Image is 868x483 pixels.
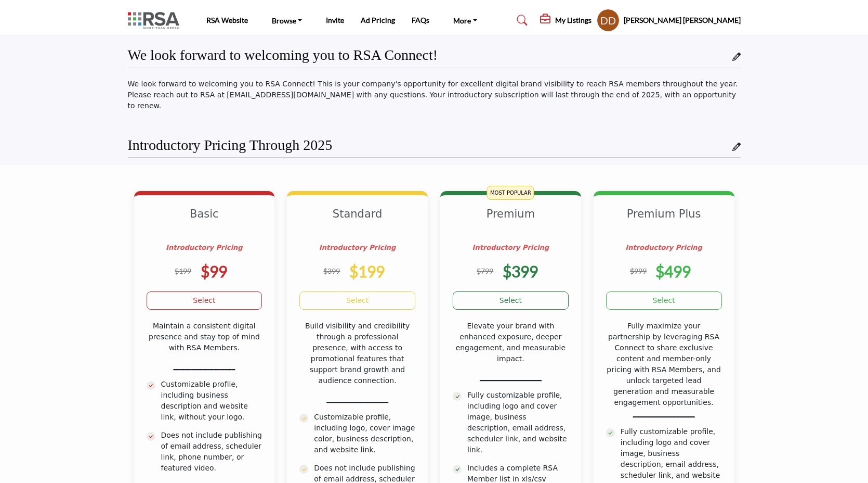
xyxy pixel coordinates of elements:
u: _________________ [633,409,695,417]
p: Customizable profile, including business description and website link, without your logo. [161,379,262,423]
a: Select [299,291,415,310]
b: $99 [201,262,227,281]
a: Invite [326,16,344,24]
p: We look forward to welcoming you to RSA Connect! This is your company's opportunity for excellent... [128,79,741,111]
h5: [PERSON_NAME] [PERSON_NAME] [624,15,741,26]
u: _________________ [173,362,235,370]
p: Fully customizable profile, including logo and cover image, business description, email address, ... [467,390,569,455]
b: $399 [503,262,538,281]
h3: Premium Plus [606,208,722,234]
img: Site Logo [128,12,185,29]
p: Customizable profile, including logo, cover image color, business description, and website link. [314,412,415,455]
u: _________________ [480,373,542,381]
p: Build visibility and credibility through a professional presence, with access to promotional feat... [299,321,415,386]
b: $499 [655,262,691,281]
p: Does not include publishing of email address, scheduler link, phone number, or featured video. [161,430,262,474]
a: More [446,13,484,28]
a: Search [507,12,534,29]
p: Elevate your brand with enhanced exposure, deeper engagement, and measurable impact. [453,321,569,364]
sup: $999 [630,266,647,275]
sup: $799 [477,266,493,275]
strong: Introductory Pricing [166,244,243,251]
div: My Listings [540,14,591,27]
sup: $199 [175,266,191,275]
button: Show hide supplier dropdown [597,9,620,32]
p: Maintain a consistent digital presence and stay top of mind with RSA Members. [147,321,262,353]
a: Select [147,291,262,310]
b: $199 [349,262,385,281]
a: Browse [265,13,310,28]
a: FAQs [412,16,429,24]
sup: $399 [323,266,340,275]
a: Select [453,291,569,310]
strong: Introductory Pricing [319,244,396,251]
h2: We look forward to welcoming you to RSA Connect! [128,46,438,64]
h5: My Listings [555,16,591,25]
a: RSA Website [206,16,248,24]
h3: Premium [453,208,569,234]
u: _________________ [326,395,388,403]
strong: Introductory Pricing [625,244,702,251]
span: MOST POPULAR [487,186,534,200]
a: Select [606,291,722,310]
a: Ad Pricing [361,16,395,24]
p: Fully maximize your partnership by leveraging RSA Connect to share exclusive content and member-o... [606,321,722,419]
strong: Introductory Pricing [472,244,549,251]
h2: Introductory Pricing Through 2025 [128,136,333,154]
h3: Basic [147,208,262,234]
h3: Standard [299,208,415,234]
